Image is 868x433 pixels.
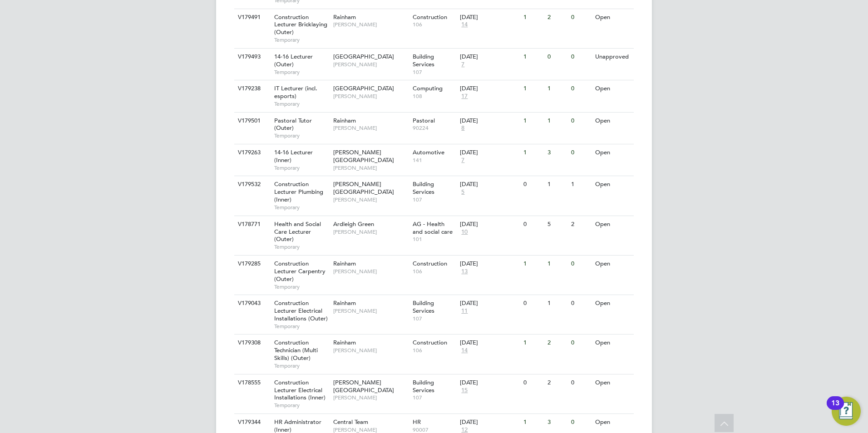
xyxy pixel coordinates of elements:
div: V179308 [236,335,267,351]
span: Computing [413,84,443,92]
div: 13 [831,403,839,415]
span: Temporary [274,36,329,44]
div: 0 [545,49,569,65]
span: Pastoral [413,117,435,124]
span: [PERSON_NAME] [333,93,408,100]
span: Central Team [333,418,368,426]
span: 108 [413,93,456,100]
span: [PERSON_NAME][GEOGRAPHIC_DATA] [333,180,394,196]
span: 14-16 Lecturer (Inner) [274,148,313,164]
span: Temporary [274,164,329,172]
span: 13 [460,268,469,276]
div: 2 [545,9,569,26]
div: 1 [521,113,545,129]
span: Automotive [413,148,444,156]
div: Open [593,176,632,193]
span: 107 [413,315,456,322]
span: [PERSON_NAME] [333,228,408,236]
span: 141 [413,157,456,164]
span: Temporary [274,323,329,330]
span: [GEOGRAPHIC_DATA] [333,84,394,92]
div: V179344 [236,414,267,431]
div: 0 [569,80,592,97]
span: Health and Social Care Lecturer (Outer) [274,220,321,243]
div: [DATE] [460,260,519,268]
span: 14 [460,21,469,29]
span: [PERSON_NAME][GEOGRAPHIC_DATA] [333,148,394,164]
div: Open [593,374,632,391]
div: V178771 [236,216,267,233]
button: Open Resource Center, 13 new notifications [832,397,861,426]
div: Open [593,414,632,431]
div: V178555 [236,374,267,391]
div: V179501 [236,113,267,129]
span: Rainham [333,117,356,124]
div: Open [593,113,632,129]
span: 7 [460,157,466,164]
div: V179238 [236,80,267,97]
span: 11 [460,307,469,315]
div: 2 [569,216,592,233]
span: [PERSON_NAME] [333,196,408,203]
div: 1 [569,176,592,193]
span: Pastoral Tutor (Outer) [274,117,312,132]
span: 107 [413,394,456,401]
span: Construction Lecturer Bricklaying (Outer) [274,13,327,36]
span: [PERSON_NAME] [333,347,408,354]
span: Construction Lecturer Carpentry (Outer) [274,260,325,283]
div: 0 [521,295,545,312]
div: 0 [569,374,592,391]
span: Building Services [413,53,434,68]
span: Building Services [413,379,434,394]
div: [DATE] [460,85,519,93]
div: [DATE] [460,418,519,426]
span: Construction Lecturer Electrical Installations (Inner) [274,379,325,402]
div: 0 [569,295,592,312]
span: 106 [413,268,456,275]
div: [DATE] [460,339,519,347]
span: Temporary [274,402,329,409]
div: 1 [521,414,545,431]
div: 1 [545,295,569,312]
div: 1 [521,80,545,97]
div: 2 [545,335,569,351]
div: 1 [545,80,569,97]
span: Rainham [333,13,356,21]
div: V179493 [236,49,267,65]
span: 14 [460,347,469,354]
span: 8 [460,124,466,132]
span: Building Services [413,299,434,315]
span: Temporary [274,243,329,251]
span: AG - Health and social care [413,220,453,236]
span: 5 [460,188,466,196]
div: V179532 [236,176,267,193]
span: 106 [413,347,456,354]
span: Temporary [274,283,329,290]
div: 1 [521,256,545,272]
div: 1 [521,49,545,65]
div: [DATE] [460,221,519,228]
span: Construction Lecturer Plumbing (Inner) [274,180,323,203]
div: V179043 [236,295,267,312]
div: V179491 [236,9,267,26]
div: [DATE] [460,117,519,125]
div: 0 [569,144,592,161]
span: [PERSON_NAME] [333,21,408,28]
span: Rainham [333,260,356,267]
div: 1 [521,9,545,26]
span: Construction [413,260,447,267]
div: [DATE] [460,149,519,157]
span: [PERSON_NAME] [333,124,408,132]
div: Open [593,216,632,233]
span: 101 [413,236,456,243]
div: Open [593,295,632,312]
span: [PERSON_NAME] [333,307,408,315]
div: 0 [569,414,592,431]
span: 10 [460,228,469,236]
div: [DATE] [460,14,519,21]
span: Construction [413,13,447,21]
span: Temporary [274,100,329,108]
div: 5 [545,216,569,233]
div: Open [593,144,632,161]
div: 1 [545,113,569,129]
